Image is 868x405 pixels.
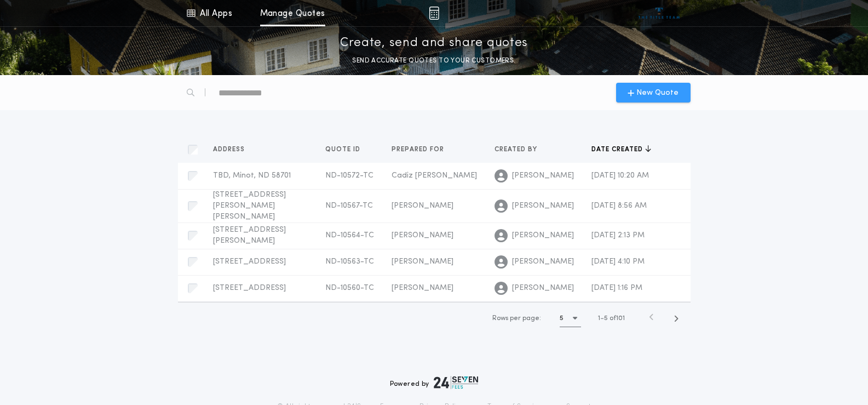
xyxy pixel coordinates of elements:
[434,376,479,389] img: logo
[495,145,539,154] span: Created by
[495,144,545,155] button: Created by
[213,145,247,154] span: Address
[325,145,363,154] span: Quote ID
[492,315,541,322] span: Rows per page:
[591,202,647,210] span: [DATE] 8:56 AM
[512,170,574,181] span: [PERSON_NAME]
[512,230,574,241] span: [PERSON_NAME]
[325,231,374,239] span: ND-10564-TC
[392,258,453,266] span: [PERSON_NAME]
[616,83,691,102] button: New Quote
[392,145,446,154] span: Prepared for
[636,87,679,99] span: New Quote
[604,315,608,322] span: 5
[352,55,515,66] p: SEND ACCURATE QUOTES TO YOUR CUSTOMERS.
[429,7,439,20] img: img
[512,283,574,294] span: [PERSON_NAME]
[390,376,479,389] div: Powered by
[591,284,642,292] span: [DATE] 1:16 PM
[512,201,574,212] span: [PERSON_NAME]
[325,258,374,266] span: ND-10563-TC
[560,313,564,324] h1: 5
[560,310,581,327] button: 5
[392,202,453,210] span: [PERSON_NAME]
[591,144,651,155] button: Date created
[325,172,373,180] span: ND-10572-TC
[325,284,374,292] span: ND-10560-TC
[213,191,286,221] span: [STREET_ADDRESS][PERSON_NAME][PERSON_NAME]
[591,172,649,180] span: [DATE] 10:20 AM
[591,258,645,266] span: [DATE] 4:10 PM
[610,313,625,323] span: of 101
[213,284,286,292] span: [STREET_ADDRESS]
[392,231,453,239] span: [PERSON_NAME]
[325,144,369,155] button: Quote ID
[512,256,574,267] span: [PERSON_NAME]
[591,145,645,154] span: Date created
[213,226,286,245] span: [STREET_ADDRESS][PERSON_NAME]
[213,258,286,266] span: [STREET_ADDRESS]
[591,231,645,239] span: [DATE] 2:13 PM
[598,315,600,322] span: 1
[392,172,477,180] span: Cadiz [PERSON_NAME]
[325,202,373,210] span: ND-10567-TC
[213,172,291,180] span: TBD, Minot, ND 58701
[213,144,253,155] button: Address
[340,35,528,52] p: Create, send and share quotes
[639,8,680,19] img: vs-icon
[392,284,453,292] span: [PERSON_NAME]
